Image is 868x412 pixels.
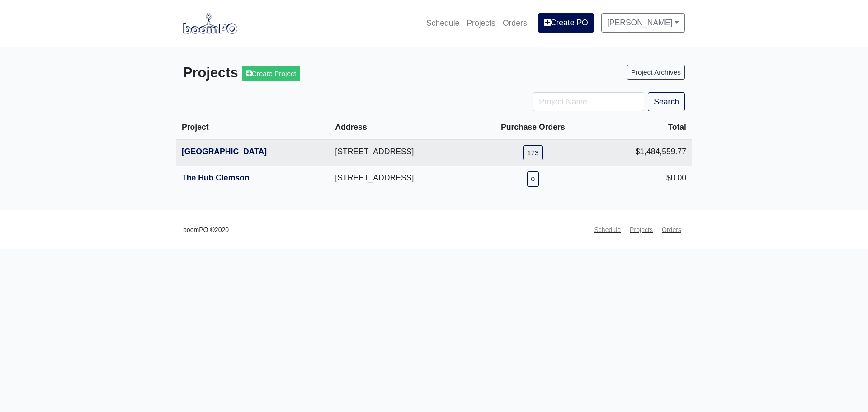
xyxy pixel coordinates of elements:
[183,225,229,235] small: boomPO ©2020
[593,139,692,166] td: $1,484,559.77
[601,13,685,32] a: [PERSON_NAME]
[473,115,593,140] th: Purchase Orders
[590,221,624,239] a: Schedule
[593,115,692,140] th: Total
[538,13,594,32] a: Create PO
[423,13,463,33] a: Schedule
[330,139,473,166] td: [STREET_ADDRESS]
[627,65,685,80] a: Project Archives
[626,221,656,239] a: Projects
[182,173,250,182] a: The Hub Clemson
[183,13,237,33] img: boomPO
[658,221,685,239] a: Orders
[242,66,300,81] a: Create Project
[527,171,539,186] a: 0
[463,13,499,33] a: Projects
[330,166,473,192] td: [STREET_ADDRESS]
[182,147,267,156] a: [GEOGRAPHIC_DATA]
[648,92,685,111] button: Search
[499,13,531,33] a: Orders
[533,92,644,111] input: Project Name
[330,115,473,140] th: Address
[523,145,543,160] a: 173
[183,65,427,81] h3: Projects
[176,115,330,140] th: Project
[593,166,692,192] td: $0.00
